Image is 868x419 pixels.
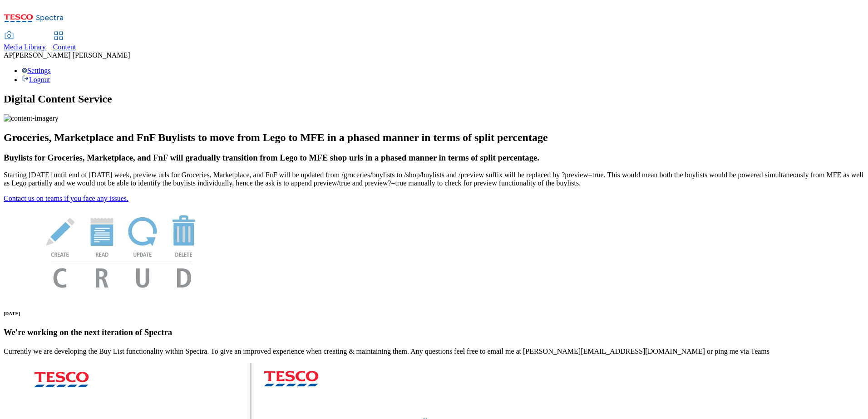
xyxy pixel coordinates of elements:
[4,93,864,105] h1: Digital Content Service
[4,195,128,202] a: Contact us on teams if you face any issues.
[4,327,864,337] h3: We're working on the next iteration of Spectra
[53,32,76,51] a: Content
[4,171,864,187] p: Starting [DATE] until end of [DATE] week, preview urls for Groceries, Marketplace, and FnF will b...
[53,43,76,51] span: Content
[22,76,50,83] a: Logout
[13,51,130,59] span: [PERSON_NAME] [PERSON_NAME]
[4,311,864,316] h6: [DATE]
[4,43,46,51] span: Media Library
[4,132,864,144] h2: Groceries, Marketplace and FnF Buylists to move from Lego to MFE in a phased manner in terms of s...
[4,347,864,356] p: Currently we are developing the Buy List functionality within Spectra. To give an improved experi...
[4,203,240,297] img: News Image
[4,51,13,59] span: AP
[4,114,59,122] img: content-imagery
[4,32,46,51] a: Media Library
[22,67,51,74] a: Settings
[4,153,864,163] h3: Buylists for Groceries, Marketplace, and FnF will gradually transition from Lego to MFE shop urls...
